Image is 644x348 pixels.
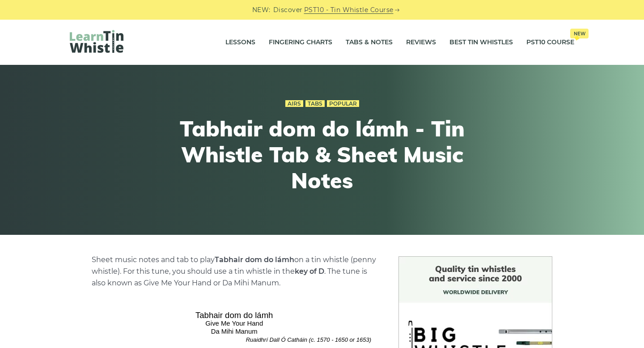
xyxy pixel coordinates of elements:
h1: Tabhair dom do lámh - Tin Whistle Tab & Sheet Music Notes [157,116,487,193]
img: LearnTinWhistle.com [70,30,123,53]
a: Fingering Charts [269,31,332,54]
a: Lessons [225,31,255,54]
p: Sheet music notes and tab to play on a tin whistle (penny whistle). For this tune, you should use... [92,254,377,289]
strong: Tabhair dom do lámh [215,255,294,264]
a: Popular [327,100,359,107]
a: Tabs & Notes [346,31,393,54]
a: Tabs [305,100,325,107]
a: PST10 CourseNew [526,31,574,54]
a: Reviews [406,31,436,54]
span: New [570,29,589,38]
strong: key of D [295,267,324,276]
a: Best Tin Whistles [449,31,513,54]
a: Airs [285,100,303,107]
